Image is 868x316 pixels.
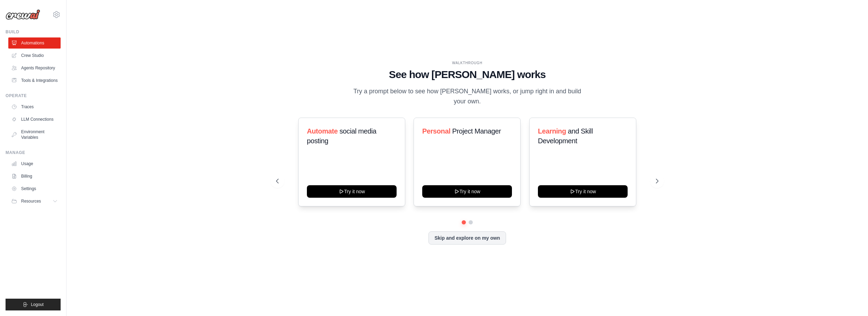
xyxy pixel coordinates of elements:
button: Resources [8,196,61,207]
a: Traces [8,101,61,112]
span: Learning [538,127,566,135]
a: Automations [8,37,61,49]
h1: See how [PERSON_NAME] works [276,68,658,81]
button: Skip and explore on my own [428,231,506,245]
a: Billing [8,171,61,182]
div: Build [6,29,61,35]
a: LLM Connections [8,114,61,125]
a: Agents Repository [8,62,61,74]
span: Automate [307,127,338,135]
img: Logo [6,9,40,20]
span: Resources [21,198,41,204]
a: Environment Variables [8,126,61,143]
button: Try it now [538,185,628,198]
iframe: Chat Widget [833,283,868,316]
span: social media posting [307,127,377,145]
div: WALKTHROUGH [276,60,658,66]
span: Personal [422,127,450,135]
div: Manage [6,150,61,155]
div: Operate [6,93,61,99]
button: Try it now [422,185,512,198]
a: Usage [8,158,61,169]
span: Logout [31,302,44,307]
span: and Skill Development [538,127,593,145]
p: Try a prompt below to see how [PERSON_NAME] works, or jump right in and build your own. [351,86,584,107]
button: Logout [6,299,61,310]
span: Project Manager [452,127,501,135]
a: Settings [8,183,61,194]
a: Crew Studio [8,50,61,61]
button: Try it now [307,185,397,198]
a: Tools & Integrations [8,75,61,86]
